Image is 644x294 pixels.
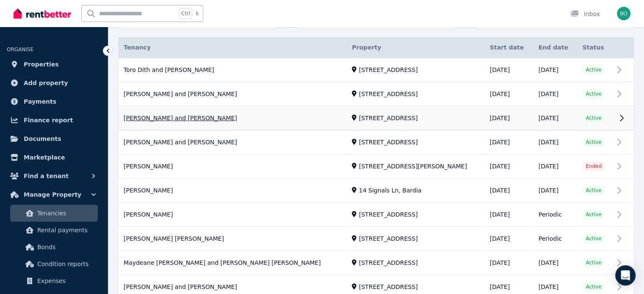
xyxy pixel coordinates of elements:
[485,130,533,154] td: [DATE]
[37,242,94,252] span: Bonds
[7,93,101,110] a: Payments
[347,37,485,58] th: Property
[37,225,94,235] span: Rental payments
[533,203,578,227] td: Periodic
[119,131,634,154] a: View details for Magele Derek Fretton and Fuatino Sapau
[533,251,578,275] td: [DATE]
[485,82,533,106] td: [DATE]
[485,37,533,58] th: Start date
[485,154,533,179] td: [DATE]
[7,74,101,91] a: Add property
[617,7,630,20] img: HARI KRISHNA
[24,59,59,69] span: Properties
[10,222,98,239] a: Rental payments
[533,106,578,130] td: [DATE]
[24,190,81,200] span: Manage Property
[10,239,98,256] a: Bonds
[37,259,94,269] span: Condition reports
[119,82,634,106] a: View details for James Ieremia and Analosa Raeli
[533,82,578,106] td: [DATE]
[533,179,578,203] td: [DATE]
[124,43,151,52] span: Tenancy
[37,276,94,286] span: Expenses
[10,205,98,222] a: Tenancies
[7,149,101,166] a: Marketplace
[119,251,634,275] a: View details for Maydeane T.G. Tauiliili and Spencer William Schuster
[485,203,533,227] td: [DATE]
[37,208,94,218] span: Tenancies
[7,112,101,129] a: Finance report
[533,37,578,58] th: End date
[533,130,578,154] td: [DATE]
[24,96,56,107] span: Payments
[24,134,61,144] span: Documents
[615,265,636,286] div: Open Intercom Messenger
[570,10,600,18] div: Inbox
[24,171,69,181] span: Find a tenant
[14,7,71,20] img: RentBetter
[485,106,533,130] td: [DATE]
[119,203,634,227] a: View details for Nathan Sanchez
[119,58,634,82] a: View details for Toro Dith and Lauretta Ngeth
[485,227,533,251] td: [DATE]
[577,37,614,58] th: Status
[7,56,101,73] a: Properties
[485,179,533,203] td: [DATE]
[533,154,578,179] td: [DATE]
[119,107,634,130] a: View details for Angel Daniel and Itiri Timoti
[196,10,199,17] span: k
[179,8,192,19] span: Ctrl
[24,152,65,162] span: Marketplace
[24,78,68,88] span: Add property
[24,115,73,125] span: Finance report
[533,227,578,251] td: Periodic
[7,186,101,203] button: Manage Property
[7,168,101,184] button: Find a tenant
[485,251,533,275] td: [DATE]
[7,130,101,147] a: Documents
[119,227,634,251] a: View details for Fidaa Ali Sakr
[10,256,98,272] a: Condition reports
[119,179,634,203] a: View details for Ricky Schutte
[10,272,98,289] a: Expenses
[7,47,33,52] span: ORGANISE
[119,155,634,179] a: View details for Stuart Hartman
